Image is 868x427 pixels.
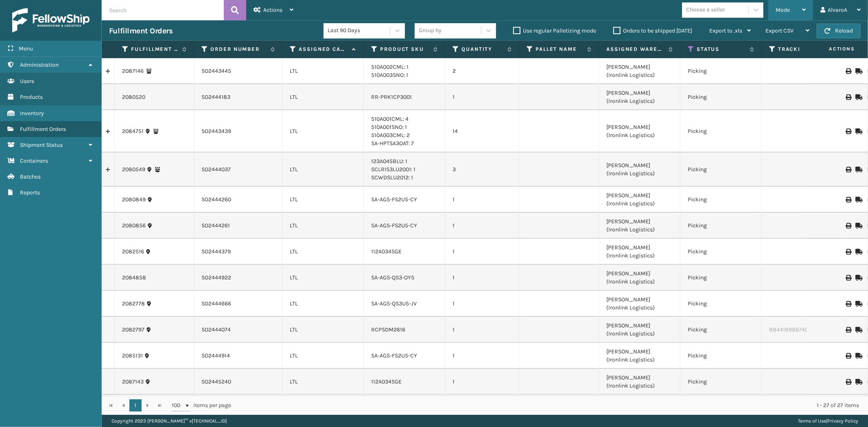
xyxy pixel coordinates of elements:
a: 2082778 [122,300,145,308]
img: logo [12,8,90,33]
td: LTL [282,213,364,239]
td: 1 [445,187,519,213]
td: [PERSON_NAME] (Ironlink Logistics) [599,58,680,84]
td: 14 [445,110,519,152]
td: 1 [445,213,519,239]
td: [PERSON_NAME] (Ironlink Logistics) [599,343,680,369]
span: 100 [172,401,184,410]
td: Picking [680,84,762,110]
a: 510A001SNO: 1 [371,124,407,131]
a: SA-AGS-FS2U5-CY [371,352,417,359]
td: [PERSON_NAME] (Ironlink Logistics) [599,213,680,239]
td: Picking [680,343,762,369]
label: Tracking Number [778,46,827,53]
i: Mark as Shipped [855,197,860,203]
span: Reports [20,189,40,196]
td: 2 [445,58,519,84]
td: Picking [680,58,762,84]
td: [PERSON_NAME] (Ironlink Logistics) [599,369,680,395]
span: Mode [776,7,790,13]
i: Mark as Shipped [855,223,860,229]
i: Print BOL [846,167,851,172]
td: SO2432593 [194,395,282,421]
td: SO2444922 [194,265,282,291]
a: 1 [129,399,142,412]
i: Print BOL [846,301,851,307]
i: Mark as Shipped [855,327,860,333]
a: RR-PRK1CP3001 [371,94,412,100]
i: Print BOL [846,379,851,385]
a: RCPSDM2616 [371,326,405,333]
td: SO2444260 [194,187,282,213]
a: 510A001CML: 4 [371,115,409,122]
a: 2080549 [122,166,145,174]
a: 2084751 [122,127,144,135]
td: 1 [445,239,519,265]
td: [PERSON_NAME] (Ironlink Logistics) [599,395,680,421]
a: SA-HPTSA3OAT: 7 [371,140,414,147]
a: SA-AGS-FS2U5-CY [371,196,417,203]
i: Print BOL [846,94,851,100]
a: 112A034SGE [371,248,402,255]
a: 2087146 [122,67,144,75]
td: SO2445240 [194,369,282,395]
i: Print BOL [846,353,851,359]
i: Print BOL [846,223,851,229]
td: LTL [282,187,364,213]
td: SO2443439 [194,110,282,152]
span: Menu [19,45,33,52]
a: 2080856 [122,222,146,230]
span: Actions [803,42,860,56]
span: Fulfillment Orders [20,126,66,133]
a: 2082797 [122,326,144,334]
td: Picking [680,395,762,421]
td: SO2444914 [194,343,282,369]
span: Actions [263,7,282,13]
span: Users [20,78,34,85]
span: items per page [172,399,231,412]
a: 510A003SNO: 1 [371,72,408,78]
td: LTL [282,110,364,152]
span: Administration [20,61,59,68]
span: Export to .xls [709,27,742,34]
a: 510A002CML: 1 [371,63,409,70]
a: 112A034SGE [371,378,402,385]
td: [PERSON_NAME] (Ironlink Logistics) [599,110,680,152]
td: LTL [282,239,364,265]
td: Picking [680,239,762,265]
label: Assigned Warehouse [606,46,665,53]
a: SA-AGS-QS3-OYS [371,274,414,281]
a: 123A045BLU: 1 [371,158,407,165]
td: Picking [680,213,762,239]
label: Status [697,46,746,53]
i: Mark as Shipped [855,94,860,100]
td: [PERSON_NAME] (Ironlink Logistics) [599,84,680,110]
a: 510A003CML: 2 [371,132,410,139]
td: LTL [282,395,364,421]
a: 2082516 [122,248,144,256]
i: Print BOL [846,249,851,255]
h3: Fulfillment Orders [109,26,173,36]
label: Pallet Name [536,46,583,53]
a: 2087143 [122,378,144,386]
i: Mark as Shipped [855,129,860,134]
label: Fulfillment Order Id [131,46,178,53]
label: Use regular Palletizing mode [513,27,596,34]
td: 1 [445,291,519,317]
i: Mark as Shipped [855,301,860,307]
td: Picking [680,110,762,152]
td: Picking [680,317,762,343]
td: LTL [282,84,364,110]
td: LTL [282,317,364,343]
i: Print BOL [846,275,851,281]
span: Products [20,94,43,100]
td: LTL [282,343,364,369]
td: [PERSON_NAME] (Ironlink Logistics) [599,152,680,187]
i: Mark as Shipped [855,275,860,281]
a: Privacy Policy [827,418,858,424]
i: Print BOL [846,327,851,333]
td: Picking [680,265,762,291]
td: 1 [445,317,519,343]
span: Shipment Status [20,142,63,148]
td: 1 [445,395,519,421]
